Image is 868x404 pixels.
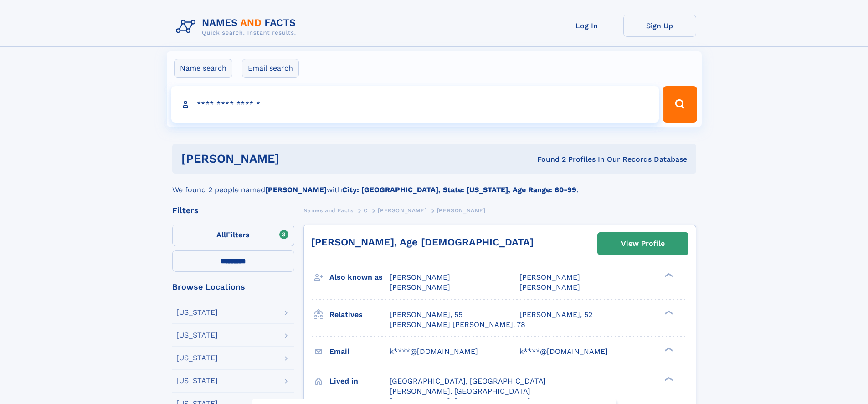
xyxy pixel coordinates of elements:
[390,283,450,291] span: [PERSON_NAME]
[663,272,673,278] div: ❯
[329,373,390,389] h3: Lived in
[663,309,673,315] div: ❯
[329,307,390,322] h3: Relatives
[172,174,696,195] div: We found 2 people named with .
[623,15,696,37] a: Sign Up
[408,154,687,164] div: Found 2 Profiles In Our Records Database
[390,320,525,330] a: [PERSON_NAME] [PERSON_NAME], 78
[172,15,303,39] img: Logo Names and Facts
[378,207,426,214] span: [PERSON_NAME]
[550,15,623,37] a: Log In
[663,376,673,382] div: ❯
[181,153,408,164] h1: [PERSON_NAME]
[390,387,530,395] span: [PERSON_NAME], [GEOGRAPHIC_DATA]
[329,344,390,359] h3: Email
[172,206,294,215] div: Filters
[176,332,218,339] div: [US_STATE]
[172,225,294,246] label: Filters
[378,205,426,216] a: [PERSON_NAME]
[663,346,673,352] div: ❯
[390,310,462,320] a: [PERSON_NAME], 55
[311,236,534,248] a: [PERSON_NAME], Age [DEMOGRAPHIC_DATA]
[598,233,688,255] a: View Profile
[171,86,659,123] input: search input
[364,205,368,216] a: C
[176,377,218,384] div: [US_STATE]
[329,270,390,285] h3: Also known as
[176,354,218,362] div: [US_STATE]
[174,59,232,78] label: Name search
[437,207,486,214] span: [PERSON_NAME]
[519,283,580,291] span: [PERSON_NAME]
[265,185,327,194] b: [PERSON_NAME]
[216,230,226,239] span: All
[364,207,368,214] span: C
[390,273,450,281] span: [PERSON_NAME]
[621,233,665,254] div: View Profile
[242,59,299,78] label: Email search
[663,86,697,123] button: Search Button
[303,205,354,216] a: Names and Facts
[519,310,592,320] a: [PERSON_NAME], 52
[519,273,580,281] span: [PERSON_NAME]
[390,377,546,385] span: [GEOGRAPHIC_DATA], [GEOGRAPHIC_DATA]
[172,283,294,291] div: Browse Locations
[176,309,218,316] div: [US_STATE]
[342,185,576,194] b: City: [GEOGRAPHIC_DATA], State: [US_STATE], Age Range: 60-99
